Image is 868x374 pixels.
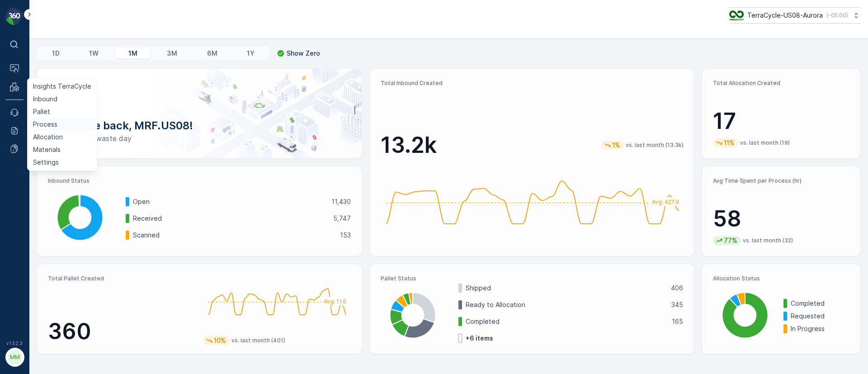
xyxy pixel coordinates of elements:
p: 13.2k [381,132,437,159]
p: 10% [213,336,227,345]
p: ( -05:00 ) [826,12,848,19]
p: 345 [671,300,683,309]
p: Total Pallet Created [48,275,196,282]
p: Total Allocation Created [713,80,849,87]
div: MM [8,350,22,365]
p: Have a zero-waste day [52,133,347,144]
p: 1W [89,49,99,58]
p: Completed [791,299,849,308]
p: Pallet Status [381,275,684,282]
img: image_ci7OI47.png [729,10,744,20]
p: vs. last month (32) [743,237,793,244]
button: TerraCycle-US08-Aurora(-05:00) [729,7,861,24]
p: Shipped [466,284,665,293]
p: 17 [713,108,849,135]
span: v 1.52.3 [5,341,24,346]
p: Open [133,197,325,206]
p: 1D [52,49,60,58]
p: 165 [672,317,683,326]
p: Received [133,214,327,223]
p: Avg Time Spent per Process (hr) [713,177,849,185]
p: 406 [671,284,683,293]
p: 360 [48,318,196,345]
p: 1% [611,141,621,150]
p: Inbound Status [48,177,351,185]
p: In Progress [791,324,849,333]
p: Welcome back, MRF.US08! [52,118,347,133]
p: Scanned [133,231,334,240]
p: + 6 items [466,334,493,343]
p: 3M [167,49,177,58]
p: 77% [723,236,738,245]
p: 11% [723,138,736,147]
p: 11,430 [331,197,351,206]
p: Ready to Allocation [466,300,666,309]
p: Show Zero [287,49,320,58]
p: 1Y [247,49,255,58]
p: Allocation Status [713,275,849,282]
p: 1M [128,49,137,58]
p: Completed [466,317,666,326]
p: Total Inbound Created [381,80,684,87]
p: vs. last month (19) [740,139,790,147]
p: 153 [340,231,351,240]
button: MM [5,348,24,367]
p: vs. last month (13.3k) [626,142,684,149]
p: 6M [207,49,217,58]
p: TerraCycle-US08-Aurora [747,11,823,20]
p: 5,747 [333,214,351,223]
p: Requested [791,312,849,321]
p: vs. last month (401) [231,337,285,344]
p: 58 [713,205,849,232]
img: logo [5,7,24,25]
